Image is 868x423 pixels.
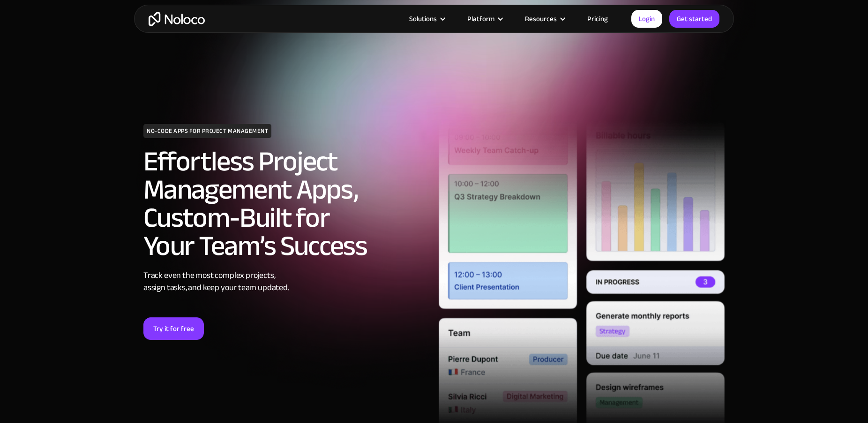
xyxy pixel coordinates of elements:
div: Solutions [397,13,456,25]
a: Pricing [576,13,620,25]
div: Track even the most complex projects, assign tasks, and keep your team updated. [143,269,429,294]
div: Platform [467,13,494,25]
a: Get started [669,10,719,28]
div: Solutions [409,13,437,25]
h1: NO-CODE APPS FOR PROJECT MANAGEMENT [143,124,271,138]
div: Resources [513,13,576,25]
a: home [149,12,205,26]
a: Try it for free [143,317,204,340]
div: Resources [525,13,557,25]
h2: Effortless Project Management Apps, Custom-Built for Your Team’s Success [143,147,429,260]
div: Platform [456,13,513,25]
a: Login [631,10,662,28]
